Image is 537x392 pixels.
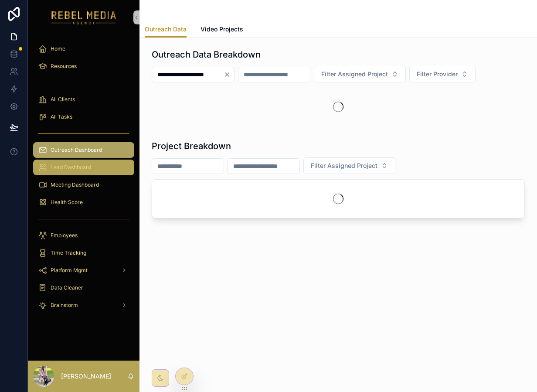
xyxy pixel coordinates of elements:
[417,70,458,78] span: Filter Provider
[51,302,78,309] span: Brainstorm
[51,45,65,52] span: Home
[51,199,83,206] span: Health Score
[51,249,86,256] span: Time Tracking
[51,96,75,103] span: All Clients
[33,194,134,210] a: Health Score
[224,71,234,78] button: Clear
[33,92,134,107] a: All Clients
[51,284,83,291] span: Data Cleaner
[33,109,134,125] a: All Tasks
[28,35,139,324] div: scrollable content
[61,372,111,381] p: [PERSON_NAME]
[33,228,134,243] a: Employees
[314,66,406,82] button: Select Button
[33,41,134,57] a: Home
[201,21,243,39] a: Video Projects
[152,48,261,61] h1: Outreach Data Breakdown
[33,280,134,296] a: Data Cleaner
[145,21,187,38] a: Outreach Data
[33,245,134,261] a: Time Tracking
[33,160,134,175] a: Lead Dashboard
[33,262,134,278] a: Platform Mgmt
[51,164,91,171] span: Lead Dashboard
[152,140,231,152] h1: Project Breakdown
[51,63,77,70] span: Resources
[303,157,395,174] button: Select Button
[51,113,72,120] span: All Tasks
[201,25,243,34] span: Video Projects
[33,177,134,193] a: Meeting Dashboard
[51,147,102,153] span: Outreach Dashboard
[33,297,134,313] a: Brainstorm
[33,58,134,74] a: Resources
[51,267,88,274] span: Platform Mgmt
[311,161,377,170] span: Filter Assigned Project
[321,70,388,78] span: Filter Assigned Project
[51,10,116,24] img: App logo
[145,25,187,34] span: Outreach Data
[51,181,99,188] span: Meeting Dashboard
[409,66,476,82] button: Select Button
[51,232,78,239] span: Employees
[33,142,134,158] a: Outreach Dashboard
